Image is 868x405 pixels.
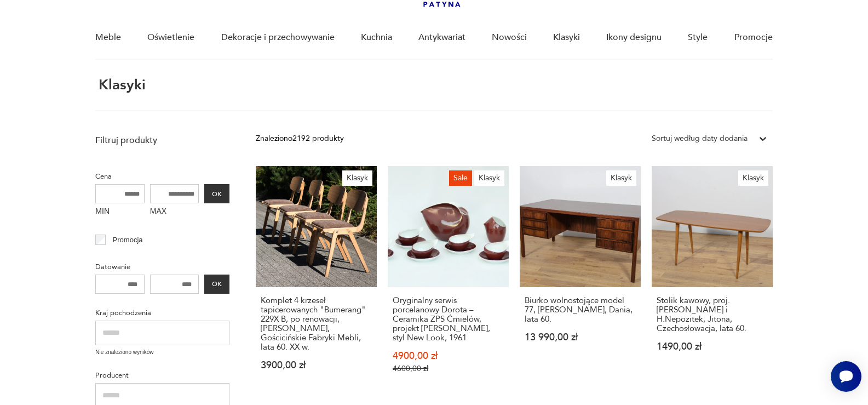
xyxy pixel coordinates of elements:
p: Kraj pochodzenia [95,307,229,319]
p: Filtruj produkty [95,134,229,146]
p: Promocja [113,234,143,246]
p: 4600,00 zł [393,364,504,373]
p: Nie znaleziono wyników [95,348,229,357]
div: Znaleziono 2192 produkty [256,133,344,145]
label: MAX [150,203,199,221]
a: KlasykBiurko wolnostojące model 77, Omann Jun, Dania, lata 60.Biurko wolnostojące model 77, [PERS... [520,166,641,395]
a: Style [688,16,708,59]
p: 1490,00 zł [657,342,768,351]
p: 3900,00 zł [261,361,372,370]
a: Antykwariat [418,16,465,59]
h3: Oryginalny serwis porcelanowy Dorota – Ceramika ZPS Ćmielów, projekt [PERSON_NAME], styl New Look... [393,296,504,343]
a: Klasyki [553,16,580,59]
h3: Komplet 4 krzeseł tapicerowanych "Bumerang" 229X B, po renowacji, [PERSON_NAME], Gościcińskie Fab... [261,296,372,352]
a: Meble [95,16,121,59]
a: SaleKlasykOryginalny serwis porcelanowy Dorota – Ceramika ZPS Ćmielów, projekt Lubomir Tomaszewsk... [388,166,509,395]
h3: Stolik kawowy, proj. [PERSON_NAME] i H.Nepozitek, Jitona, Czechosłowacja, lata 60. [657,296,768,333]
button: OK [204,275,229,294]
p: 13 990,00 zł [525,333,636,342]
a: KlasykStolik kawowy, proj. B. Landsman i H.Nepozitek, Jitona, Czechosłowacja, lata 60.Stolik kawo... [652,166,773,395]
a: Dekoracje i przechowywanie [221,16,335,59]
a: Nowości [492,16,527,59]
h3: Biurko wolnostojące model 77, [PERSON_NAME], Dania, lata 60. [525,296,636,324]
a: Ikony designu [606,16,662,59]
a: Oświetlenie [147,16,194,59]
p: Datowanie [95,261,229,273]
button: OK [204,184,229,203]
p: Producent [95,369,229,381]
a: Kuchnia [361,16,392,59]
h1: Klasyki [95,77,146,93]
a: Promocje [734,16,773,59]
p: 4900,00 zł [393,351,504,361]
label: MIN [95,203,145,221]
p: Cena [95,170,229,182]
div: Sortuj według daty dodania [652,133,748,145]
a: KlasykKomplet 4 krzeseł tapicerowanych "Bumerang" 229X B, po renowacji, R.Kulm, Gościcińskie Fabr... [256,166,377,395]
iframe: Smartsupp widget button [831,361,861,392]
